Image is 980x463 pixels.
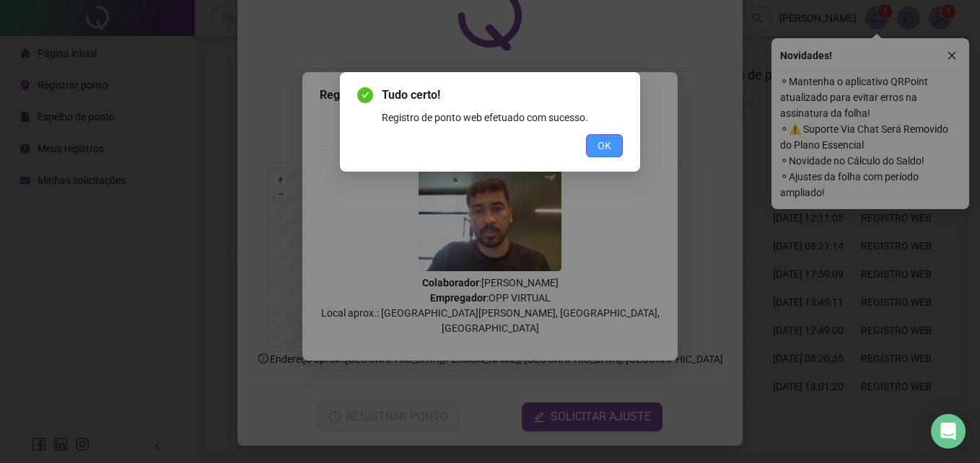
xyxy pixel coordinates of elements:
[931,414,966,449] div: Open Intercom Messenger
[598,138,611,154] span: OK
[357,87,373,103] span: check-circle
[586,134,623,157] button: OK
[382,87,623,104] span: Tudo certo!
[382,110,623,125] div: Registro de ponto web efetuado com sucesso.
